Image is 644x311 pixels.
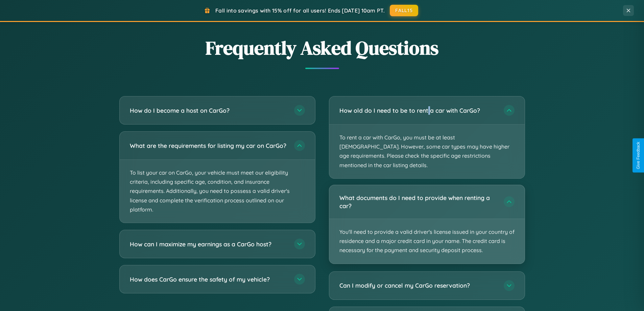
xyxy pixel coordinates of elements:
[636,142,641,169] div: Give Feedback
[130,275,287,284] h3: How does CarGo ensure the safety of my vehicle?
[390,5,418,16] button: FALL15
[130,240,287,248] h3: How can I maximize my earnings as a CarGo host?
[339,281,497,290] h3: Can I modify or cancel my CarGo reservation?
[130,141,287,150] h3: What are the requirements for listing my car on CarGo?
[130,106,287,115] h3: How do I become a host on CarGo?
[120,160,315,223] p: To list your car on CarGo, your vehicle must meet our eligibility criteria, including specific ag...
[339,194,497,210] h3: What documents do I need to provide when renting a car?
[215,7,385,14] span: Fall into savings with 15% off for all users! Ends [DATE] 10am PT.
[339,106,497,115] h3: How old do I need to be to rent a car with CarGo?
[329,219,525,264] p: You'll need to provide a valid driver's license issued in your country of residence and a major c...
[119,35,525,61] h2: Frequently Asked Questions
[329,125,525,178] p: To rent a car with CarGo, you must be at least [DEMOGRAPHIC_DATA]. However, some car types may ha...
